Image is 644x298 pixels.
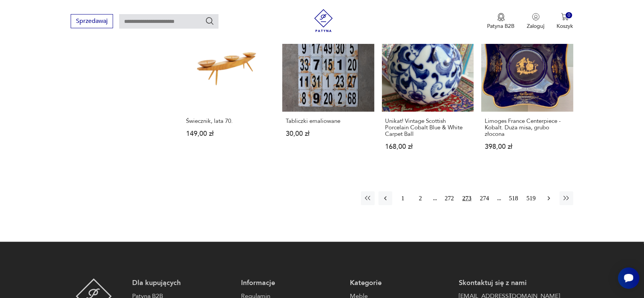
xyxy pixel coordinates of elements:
[443,192,456,205] button: 272
[487,13,515,30] button: Patyna B2B
[507,192,521,205] button: 518
[481,20,573,165] a: Limoges France Centerpiece - Kobalt. Duża misa, grubo złoconaLimoges France Centerpiece - Kobalt....
[557,13,573,30] button: 0Koszyk
[618,267,639,289] iframe: Smartsupp widget button
[485,143,570,150] p: 398,00 zł
[414,192,427,205] button: 2
[532,13,540,21] img: Ikonka użytkownika
[132,279,233,288] p: Dla kupujących
[183,20,275,165] a: Świecznik, lata 70.Świecznik, lata 70.149,00 zł
[557,23,573,30] p: Koszyk
[497,13,505,21] img: Ikona medalu
[186,118,271,124] h3: Świecznik, lata 70.
[205,16,214,26] button: Szukaj
[396,192,410,205] button: 1
[459,279,560,288] p: Skontaktuj się z nami
[485,118,570,137] h3: Limoges France Centerpiece - Kobalt. Duża misa, grubo złocona
[385,143,471,150] p: 168,00 zł
[71,19,113,24] a: Sprzedawaj
[527,13,545,30] button: Zaloguj
[350,279,451,288] p: Kategorie
[460,192,474,205] button: 273
[312,9,335,32] img: Patyna - sklep z meblami i dekoracjami vintage
[71,14,113,28] button: Sprzedawaj
[286,130,371,137] p: 30,00 zł
[186,130,271,137] p: 149,00 zł
[566,12,572,19] div: 0
[524,192,538,205] button: 519
[561,13,569,21] img: Ikona koszyka
[487,13,515,30] a: Ikona medaluPatyna B2B
[478,192,492,205] button: 274
[385,118,471,137] h3: Unikat! Vintage Scottish Porcelain Cobalt Blue & White Carpet Ball
[282,20,374,165] a: Tabliczki emaliowaneTabliczki emaliowane30,00 zł
[487,23,515,30] p: Patyna B2B
[382,20,474,165] a: Unikat! Vintage Scottish Porcelain Cobalt Blue & White Carpet BallUnikat! Vintage Scottish Porcel...
[286,118,371,124] h3: Tabliczki emaliowane
[527,23,545,30] p: Zaloguj
[241,279,342,288] p: Informacje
